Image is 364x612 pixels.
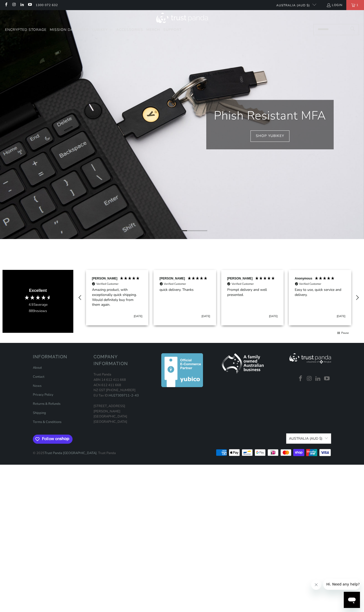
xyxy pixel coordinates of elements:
[163,24,181,36] a: Support
[187,230,197,231] li: Page dot 4
[96,282,119,286] div: Verified Customer
[29,302,35,307] span: 4.93
[146,24,160,36] a: Merch
[197,230,207,231] li: Page dot 5
[5,27,47,32] span: Encrypted Storage
[341,331,349,335] div: Pause
[313,24,359,35] input: Search...
[269,314,278,318] div: [DATE]
[33,384,41,388] a: News
[50,24,88,36] a: Mission Darkness
[44,451,97,455] a: Trust Panda [GEOGRAPHIC_DATA]
[92,27,108,32] span: YubiKey
[323,579,360,590] iframe: Message from company
[232,282,254,286] div: Verified Customer
[187,276,209,281] div: 5 Stars
[3,249,361,263] iframe: Reviews Widget
[28,3,32,7] a: Trust Panda Australia on YouTube
[83,270,151,326] div: Review by Chris D, 5 out of 5 stars
[164,282,186,286] div: Verified Customer
[157,230,167,231] li: Page dot 1
[116,24,143,36] a: Accessories
[344,592,360,608] iframe: Button to launch messaging window
[167,230,177,231] li: Page dot 2
[29,288,47,293] div: Excellent
[346,24,359,35] button: Search
[74,292,86,304] div: REVIEWS.io Carousel Scroll Left
[151,270,219,326] div: Review by Han T, 5 out of 5 stars
[134,314,142,318] div: [DATE]
[24,295,52,300] div: 4.93 Stars
[337,331,349,335] div: Pause carousel
[160,276,185,281] div: [PERSON_NAME]
[12,3,16,7] a: Trust Panda Australia on Instagram
[201,314,210,318] div: [DATE]
[5,24,181,36] nav: Translation missing: en.navigation.header.main_nav
[33,411,46,415] a: Shipping
[314,276,336,281] div: 5 Stars
[109,393,139,398] a: HU27309711-2-43
[36,2,58,8] a: 1300 072 632
[306,375,313,382] a: Trust Panda Australia on Instagram
[323,375,331,382] a: Trust Panda Australia on YouTube
[20,3,24,7] a: Trust Panda Australia on LinkedIn
[146,27,160,32] span: Merch
[73,265,364,331] div: Customer reviews carousel
[29,302,48,307] div: average
[163,27,181,32] span: Support
[33,365,42,370] a: About
[33,402,60,406] a: Returns & Refunds
[4,3,8,7] a: Trust Panda Australia on Facebook
[251,130,289,142] a: Shop YubiKey
[116,27,143,32] span: Accessories
[33,392,53,397] a: Privacy Policy
[286,270,354,326] div: Review by Anonymous, 5 out of 5 stars
[351,292,363,304] div: REVIEWS.io Carousel Scroll Right
[177,230,187,231] li: Page dot 3
[295,287,345,297] div: Easy to use, quick service and delivery.
[92,276,118,281] div: [PERSON_NAME]
[227,287,278,297] div: Prompt delivery and well presented.
[120,276,141,281] div: 5 Stars
[33,374,44,379] a: Contact
[311,580,321,590] iframe: Close message
[219,270,286,326] div: Review by Xavier A, 5 out of 5 stars
[50,27,88,32] span: Mission Darkness
[326,2,343,8] a: Login
[33,445,116,456] p: © 2025 . Trust Panda
[83,265,354,331] div: Customer reviews
[227,276,253,281] div: [PERSON_NAME]
[295,276,312,281] div: Anonymous
[94,372,149,425] p: Trust Panda ABN 14 612 411 668 ACN 612 411 668 NZ GST [PHONE_NUMBER] EU Tax ID: [STREET_ADDRESS][...
[29,309,35,313] span: 889
[156,13,208,23] img: Trust Panda Australia
[29,309,47,314] div: reviews
[299,282,321,286] div: Verified Customer
[286,433,331,444] button: Australia (AUD $)
[92,287,143,307] div: Amazing product, with exceptionally quick shipping. Would definitely buy from them again.
[160,287,210,292] div: quick delivery. Thanks
[92,24,113,36] summary: YubiKey
[297,375,304,382] a: Trust Panda Australia on Facebook
[33,420,61,424] a: Terms & Conditions
[337,314,345,318] div: [DATE]
[314,375,322,382] a: Trust Panda Australia on LinkedIn
[214,107,326,124] p: Phish Resistant MFA
[255,276,276,281] div: 5 Stars
[5,24,47,36] a: Encrypted Storage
